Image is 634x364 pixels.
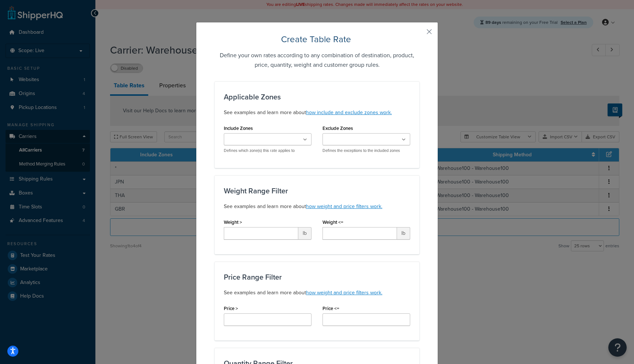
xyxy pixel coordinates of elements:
label: Weight > [224,219,242,225]
p: Defines the exceptions to the included zones [323,148,410,153]
h3: Applicable Zones [224,93,410,101]
a: how weight and price filters work. [306,203,382,210]
p: Defines which zone(s) this rate applies to [224,148,311,153]
a: how include and exclude zones work. [306,109,392,116]
h3: Weight Range Filter [224,187,410,195]
h5: Define your own rates according to any combination of destination, product, price, quantity, weig... [215,51,419,70]
label: Price > [224,306,238,311]
p: See examples and learn more about [224,288,410,297]
label: Include Zones [224,125,253,131]
label: Price <= [323,306,339,311]
label: Weight <= [323,219,343,225]
p: See examples and learn more about [224,108,410,117]
h2: Create Table Rate [215,33,419,45]
h3: Price Range Filter [224,273,410,281]
p: See examples and learn more about [224,202,410,211]
label: Exclude Zones [323,125,353,131]
span: lb [397,227,410,240]
a: how weight and price filters work. [306,289,382,296]
span: lb [298,227,311,240]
